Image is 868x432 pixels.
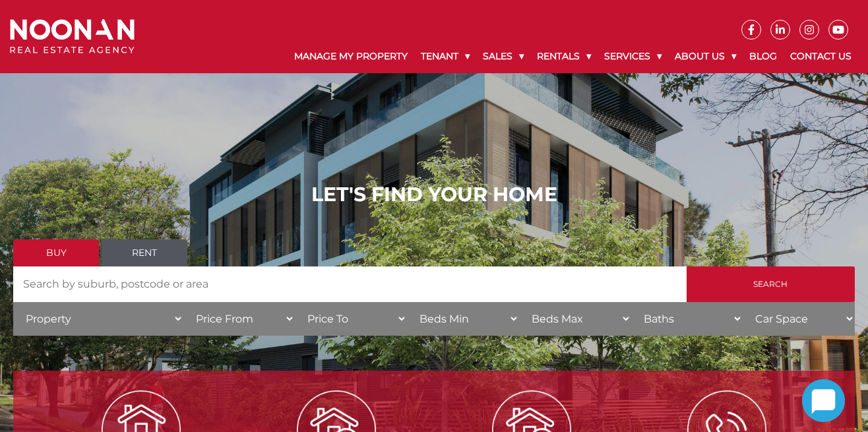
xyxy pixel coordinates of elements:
[288,40,414,73] a: Manage My Property
[743,40,784,73] a: Blog
[414,40,476,73] a: Tenant
[102,239,187,266] a: Rent
[530,40,598,73] a: Rentals
[10,19,135,54] img: Noonan Real Estate Agency
[13,183,855,206] h1: LET'S FIND YOUR HOME
[13,239,99,266] a: Buy
[13,266,687,302] input: Search by suburb, postcode or area
[668,40,743,73] a: About Us
[687,266,855,302] input: Search
[598,40,668,73] a: Services
[476,40,530,73] a: Sales
[784,40,858,73] a: Contact Us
